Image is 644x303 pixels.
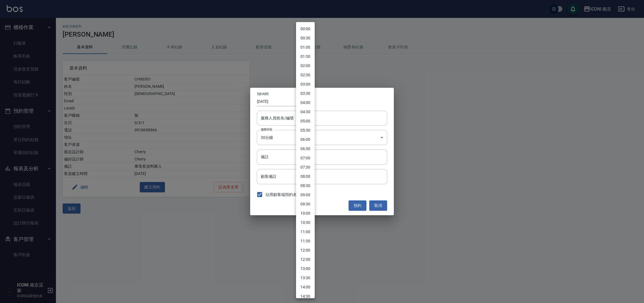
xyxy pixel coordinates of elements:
[296,24,315,34] li: 00:00
[296,209,315,218] li: 10:00
[296,283,315,292] li: 14:00
[296,107,315,117] li: 04:30
[296,43,315,52] li: 01:00
[296,255,315,264] li: 12:30
[296,246,315,255] li: 12:00
[296,172,315,181] li: 08:00
[296,218,315,227] li: 10:30
[296,153,315,163] li: 07:00
[296,61,315,70] li: 02:00
[296,34,315,43] li: 00:30
[296,292,315,301] li: 14:30
[296,126,315,135] li: 05:30
[296,144,315,153] li: 06:30
[296,70,315,80] li: 02:30
[296,227,315,236] li: 11:00
[296,52,315,61] li: 01:30
[296,190,315,200] li: 09:00
[296,135,315,144] li: 06:00
[296,273,315,283] li: 13:30
[296,264,315,273] li: 13:00
[296,163,315,172] li: 07:30
[296,80,315,89] li: 03:00
[296,181,315,190] li: 08:30
[296,117,315,126] li: 05:00
[296,98,315,107] li: 04:00
[296,200,315,209] li: 09:30
[296,236,315,246] li: 11:30
[296,89,315,98] li: 03:30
